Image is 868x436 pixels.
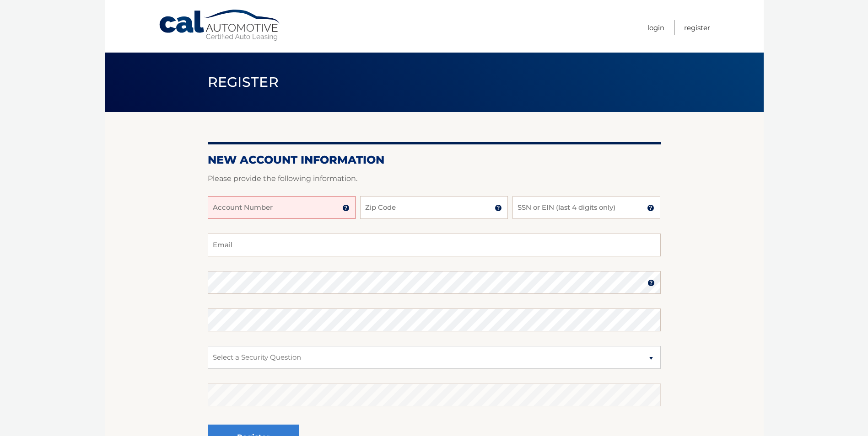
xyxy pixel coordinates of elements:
[684,20,710,35] a: Register
[512,196,660,219] input: SSN or EIN (last 4 digits only)
[208,74,279,90] span: Register
[208,196,356,219] input: Account Number
[647,20,664,35] a: Login
[495,204,502,212] img: tooltip.svg
[208,153,661,167] h2: New Account Information
[342,204,350,212] img: tooltip.svg
[360,196,508,219] input: Zip Code
[158,9,282,42] a: Cal Automotive
[647,204,654,212] img: tooltip.svg
[208,172,661,185] p: Please provide the following information.
[208,234,661,256] input: Email
[647,279,655,287] img: tooltip.svg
